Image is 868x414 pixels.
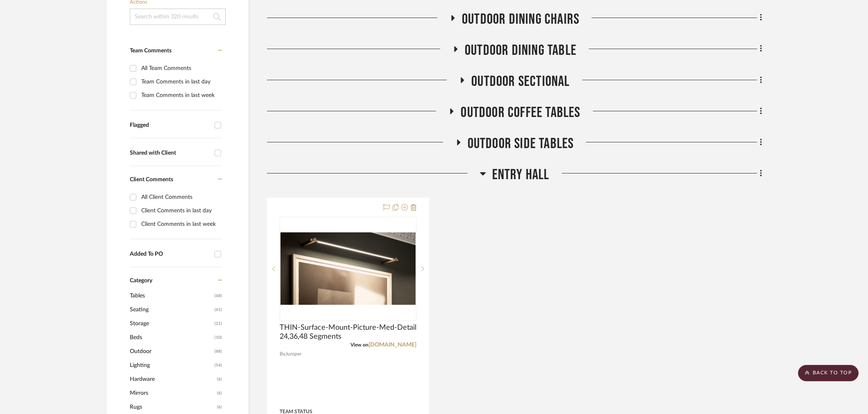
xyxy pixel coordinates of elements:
span: Outdoor Sectional [471,73,570,90]
div: Client Comments in last week [141,218,220,231]
span: Tables [130,289,212,303]
span: Client Comments [130,177,173,182]
span: Entry Hall [492,166,549,184]
div: All Team Comments [141,62,220,75]
div: Team Comments in last day [141,75,220,88]
span: (68) [215,289,222,302]
span: Mirrors [130,386,215,400]
img: THIN-Surface-Mount-Picture-Med-Detail 24,36,48 Segments [280,232,416,305]
input: Search within 320 results [130,9,226,25]
span: (6) [217,387,222,400]
span: (21) [215,317,222,330]
span: Beds [130,331,212,344]
span: Storage [130,317,212,331]
span: Outdoor Dining Chairs [462,11,579,28]
span: By [280,350,285,358]
div: Added To PO [130,251,210,258]
span: (88) [215,345,222,358]
span: THIN-Surface-Mount-Picture-Med-Detail 24,36,48 Segments [280,323,416,341]
span: Lighting [130,358,212,372]
div: Flagged [130,122,210,129]
span: (61) [215,303,222,316]
span: Juniper [285,350,301,358]
span: Outdoor [130,344,212,358]
span: (6) [217,373,222,386]
span: (54) [215,359,222,372]
div: Team Comments in last week [141,89,220,102]
a: [DOMAIN_NAME] [368,342,416,348]
span: Outdoor Side Tables [468,135,574,153]
span: Seating [130,303,212,317]
span: (10) [215,331,222,344]
span: Rugs [130,400,215,414]
span: (6) [217,400,222,414]
scroll-to-top-button: BACK TO TOP [798,365,859,381]
div: Client Comments in last day [141,204,220,217]
span: View on [350,342,368,347]
div: All Client Comments [141,191,220,204]
span: Team Comments [130,48,172,54]
span: Hardware [130,372,215,386]
span: Category [130,277,152,284]
span: Outdoor Dining Table [465,42,576,59]
span: Outdoor Coffee Tables [461,104,580,122]
div: Shared with Client [130,150,210,157]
